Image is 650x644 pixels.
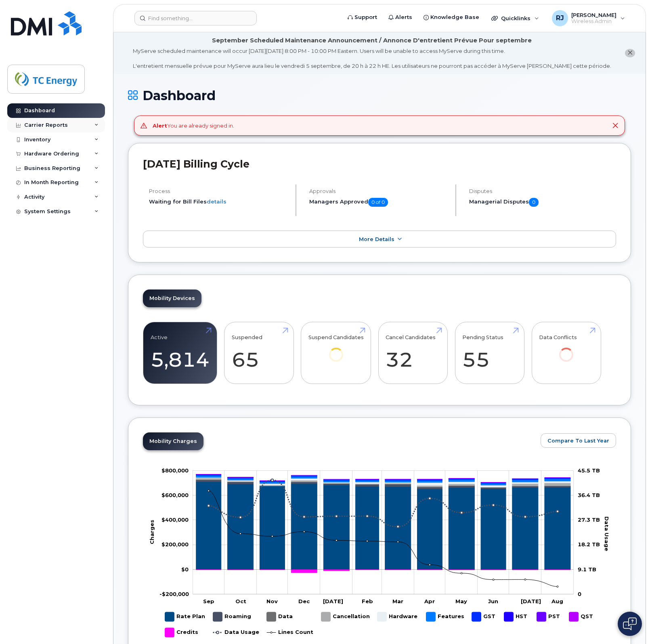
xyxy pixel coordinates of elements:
g: Roaming [213,609,252,625]
g: Rate Plan [196,482,570,570]
tspan: $200,000 [161,541,189,548]
h4: Approvals [309,188,449,194]
tspan: 18.2 TB [578,541,600,548]
strong: Alert [153,122,167,129]
tspan: Feb [362,598,373,604]
tspan: 0 [578,591,581,597]
a: Mobility Devices [143,289,201,307]
tspan: Oct [235,598,246,604]
g: $0 [161,516,189,523]
span: Compare To Last Year [547,437,609,445]
h5: Managerial Disputes [469,198,616,207]
g: Credits [165,625,199,640]
g: HST [504,609,529,625]
g: $0 [161,492,189,498]
div: September Scheduled Maintenance Announcement / Annonce D'entretient Prévue Pour septembre [212,36,532,45]
g: $0 [161,467,189,474]
tspan: Jun [488,598,498,604]
g: QST [196,474,570,482]
div: You are already signed in. [153,122,234,130]
a: Active 5,814 [151,326,210,380]
tspan: Charges [149,520,155,544]
tspan: 36.4 TB [578,492,600,498]
span: 0 of 0 [368,198,388,207]
li: Waiting for Bill Files [149,198,289,206]
g: Cancellation [321,609,370,625]
div: MyServe scheduled maintenance will occur [DATE][DATE] 8:00 PM - 10:00 PM Eastern. Users will be u... [133,47,611,70]
g: Data [267,609,294,625]
g: Features [196,476,570,485]
tspan: Aug [551,598,563,604]
button: close notification [625,49,635,57]
g: Hardware [196,477,570,487]
tspan: [DATE] [521,598,541,604]
tspan: Dec [299,598,310,604]
tspan: Nov [267,598,278,604]
h2: [DATE] Billing Cycle [143,158,616,170]
tspan: $400,000 [161,516,189,523]
g: PST [537,609,561,625]
g: Data Usage [213,625,259,640]
tspan: $600,000 [161,492,189,498]
a: Data Conflicts [539,326,593,373]
tspan: Mar [393,598,404,604]
g: Lines Count [267,625,313,640]
img: Open chat [623,617,637,630]
tspan: May [456,598,468,604]
g: $0 [159,591,189,597]
a: Suspend Candidates [308,326,364,373]
g: QST [569,609,594,625]
g: GST [472,609,496,625]
tspan: 27.3 TB [578,516,600,523]
h5: Managers Approved [309,198,449,207]
a: Cancel Candidates 32 [386,326,440,380]
h4: Process [149,188,289,194]
tspan: -$200,000 [159,591,189,597]
button: Compare To Last Year [541,433,616,448]
a: Pending Status 55 [462,326,517,380]
span: More Details [359,236,394,242]
h1: Dashboard [128,88,631,103]
tspan: Sep [203,598,215,604]
tspan: $0 [181,566,189,573]
a: Mobility Charges [143,432,203,450]
tspan: [DATE] [323,598,344,604]
tspan: Data Usage [604,516,610,551]
tspan: 45.5 TB [578,467,600,474]
g: $0 [161,541,189,548]
g: Rate Plan [165,609,205,625]
tspan: 9.1 TB [578,566,596,573]
g: Legend [165,609,594,640]
a: Suspended 65 [232,326,286,380]
tspan: $800,000 [161,467,189,474]
g: Hardware [377,609,418,625]
h4: Disputes [469,188,616,194]
a: details [207,198,226,205]
tspan: Apr [424,598,435,604]
g: Features [426,609,464,625]
span: 0 [529,198,539,207]
g: GST [196,474,570,483]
